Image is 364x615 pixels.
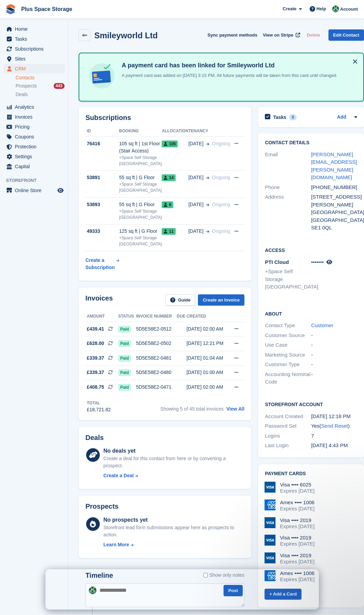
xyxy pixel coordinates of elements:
[260,29,301,41] a: View on Stripe
[311,351,357,359] div: -
[85,228,119,235] div: 49333
[119,201,162,208] div: 55 sq ft | G Floor
[119,174,162,181] div: 55 sq ft | G Floor
[103,524,244,538] div: Storefront lead form submissions appear here as prospects to action.
[265,246,357,253] h2: Access
[3,162,65,171] a: menu
[280,482,314,488] div: Visa •••• 6025
[136,340,177,347] div: 5D5E58E2-0502
[136,311,177,322] th: Invoice number
[283,5,296,12] span: Create
[136,355,177,362] div: 5D5E58E2-0481
[311,259,324,265] span: •••••••
[119,181,162,193] div: +Space Self Storage [GEOGRAPHIC_DATA]
[162,228,175,235] span: 11
[103,472,244,479] a: Create a Deal
[85,294,113,306] h2: Invoices
[265,151,311,182] div: Email
[87,400,111,406] div: Total
[265,193,311,232] div: Address
[165,294,196,306] a: Guide
[85,140,119,147] div: 76416
[337,113,346,121] a: Add
[289,114,297,120] div: 0
[119,126,162,137] th: Booking
[320,423,350,429] span: ( )
[16,75,65,81] a: Contacts
[273,114,286,120] h2: Tasks
[187,355,228,362] div: [DATE] 01:04 AM
[18,3,75,15] a: Plus Space Storage
[103,455,244,469] div: Create a deal for this contact from here or by converting a prospect.
[103,541,244,548] a: Learn More
[119,140,162,155] div: 105 sq ft | 1st Floor (Stair Access)
[15,162,56,171] span: Capital
[103,447,244,455] div: No deals yet
[226,406,244,412] a: View All
[136,325,177,333] div: 5D5E58E2-0512
[311,361,357,369] div: -
[311,151,357,181] a: [PERSON_NAME][EMAIL_ADDRESS][PERSON_NAME][DOMAIN_NAME]
[212,141,230,146] span: Ongoing
[87,384,104,391] span: £408.75
[3,24,65,34] a: menu
[304,29,323,41] button: Delete
[265,332,311,339] div: Customer Source
[311,371,357,386] div: -
[85,257,115,271] div: Create a Subscription
[118,355,131,362] span: Paid
[265,268,311,291] li: +Space Self Storage [GEOGRAPHIC_DATA]
[15,132,56,142] span: Coupons
[136,384,177,391] div: 5D5E58E2-0471
[265,184,311,191] div: Phone
[15,44,56,54] span: Subscriptions
[87,355,104,362] span: £339.37
[198,294,244,306] a: Create an Invoice
[85,503,119,510] h2: Prospects
[15,186,56,195] span: Online Store
[311,209,357,216] div: [GEOGRAPHIC_DATA]
[6,177,68,184] span: Storefront
[265,310,357,317] h2: About
[265,442,311,450] div: Last Login
[45,569,319,610] iframe: Intercom live chat banner
[118,311,136,322] th: Status
[118,384,131,391] span: Paid
[85,434,104,442] h2: Deals
[316,5,326,12] span: Help
[3,44,65,54] a: menu
[187,369,228,376] div: [DATE] 01:00 AM
[87,406,111,413] div: £18,721.82
[87,325,104,333] span: £439.41
[85,174,119,181] div: 53891
[162,141,178,147] span: 105
[162,126,188,137] th: Allocation
[54,83,65,89] div: 443
[85,126,119,137] th: ID
[311,432,357,440] div: 7
[16,82,65,90] a: Prospects 443
[119,208,162,220] div: +Space Self Storage [GEOGRAPHIC_DATA]
[265,413,311,420] div: Account Created
[311,193,357,209] div: [STREET_ADDRESS][PERSON_NAME]
[177,311,187,322] th: Due
[15,64,56,73] span: CRM
[162,201,173,208] span: 6
[16,83,37,89] span: Prospects
[3,54,65,64] a: menu
[311,422,357,430] div: Yes
[85,114,244,122] h2: Subscriptions
[119,62,337,69] h4: A payment card has been linked for Smileyworld Ltd
[162,174,175,181] span: 14
[188,228,203,235] span: [DATE]
[265,401,357,407] h2: Storefront Account
[212,175,230,180] span: Ongoing
[265,322,311,330] div: Contact Type
[3,102,65,112] a: menu
[103,516,244,524] div: No prospects yet
[3,152,65,161] a: menu
[265,259,289,265] span: PTI Cloud
[3,132,65,142] a: menu
[118,340,131,347] span: Paid
[188,140,203,147] span: [DATE]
